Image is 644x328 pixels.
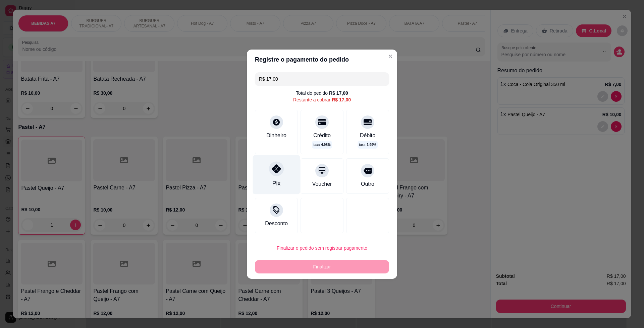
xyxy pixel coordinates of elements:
div: Outro [361,180,374,188]
span: 4.98 % [321,142,330,147]
div: Voucher [312,180,332,188]
div: Total do pedido [296,90,348,96]
div: R$ 17,00 [329,90,348,96]
div: Dinheiro [266,132,286,140]
header: Registre o pagamento do pedido [247,50,397,70]
div: Pix [272,179,280,188]
div: Crédito [313,132,331,140]
div: R$ 17,00 [332,96,351,103]
input: Ex.: hambúrguer de cordeiro [259,72,385,86]
div: Restante a cobrar [293,96,351,103]
p: taxa [359,142,376,147]
span: 1.99 % [367,142,376,147]
button: Close [385,51,396,62]
button: Finalizar o pedido sem registrar pagamento [255,241,389,255]
div: Débito [360,132,375,140]
p: taxa [313,142,330,147]
div: Desconto [265,220,288,228]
